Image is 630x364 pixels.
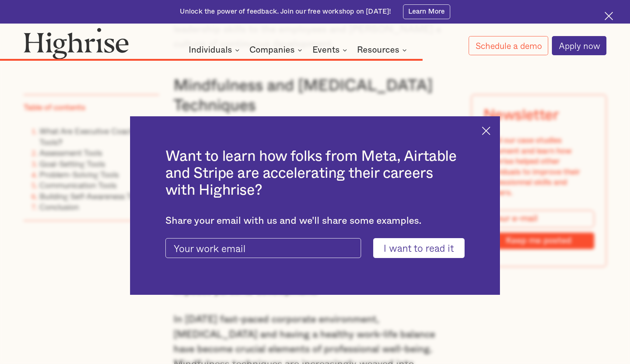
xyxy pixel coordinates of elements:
[165,215,465,227] div: Share your email with us and we'll share some examples.
[312,46,349,54] div: Events
[249,46,304,54] div: Companies
[482,127,490,135] img: Cross icon
[189,46,242,54] div: Individuals
[373,238,465,258] input: I want to read it
[312,46,340,54] div: Events
[24,28,129,59] img: Highrise logo
[165,238,361,258] input: Your work email
[403,4,451,20] a: Learn More
[249,46,295,54] div: Companies
[165,148,465,199] h2: Want to learn how folks from Meta, Airtable and Stripe are accelerating their careers with Highrise?
[605,12,613,20] img: Cross icon
[357,46,399,54] div: Resources
[552,36,606,55] a: Apply now
[357,46,409,54] div: Resources
[180,7,391,16] div: Unlock the power of feedback. Join our free workshop on [DATE]!
[469,36,548,55] a: Schedule a demo
[165,238,465,258] form: current-ascender-blog-article-modal-form
[189,46,232,54] div: Individuals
